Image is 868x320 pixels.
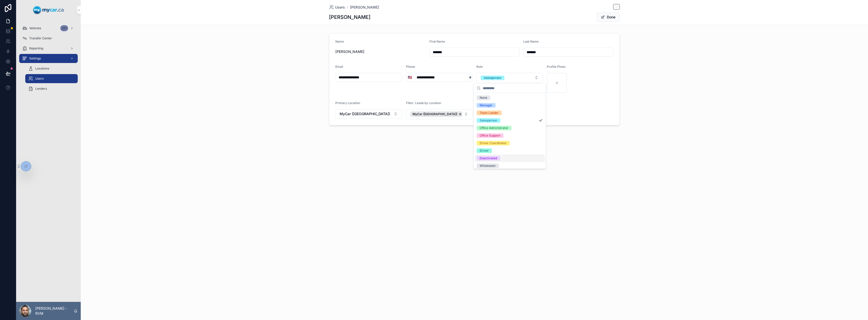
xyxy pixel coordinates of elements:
[484,76,501,80] div: Salesperson
[350,5,379,10] a: [PERSON_NAME]
[480,141,507,145] div: Driver Coordinator
[29,56,41,60] span: Settings
[410,111,465,117] button: Unselect 13
[474,93,546,169] div: Suggestions
[480,126,508,130] div: Office Administrator
[329,14,370,21] h1: [PERSON_NAME]
[19,34,78,43] a: Transfer Center
[480,118,497,123] div: Salesperson
[19,24,78,33] a: Vehicles321
[35,67,49,71] span: Locations
[35,77,44,81] span: Users
[335,49,425,54] span: [PERSON_NAME]
[476,65,483,69] span: Role
[413,112,457,116] span: MyCar ([GEOGRAPHIC_DATA])
[429,40,445,43] span: First Name
[35,306,74,316] p: [PERSON_NAME] - RVM
[480,133,500,138] div: Office Support
[25,64,78,73] a: Locations
[480,156,497,161] div: Deactivated
[19,44,78,53] a: Reporting
[480,164,496,168] div: Wholesaler
[480,103,493,108] div: Manager
[29,36,52,40] span: Transfer Center
[406,65,415,69] span: Phone
[480,95,487,100] div: None
[547,65,565,69] span: Profile Photo
[35,87,47,91] span: Lenders
[29,26,41,30] span: Vehicles
[335,109,402,119] button: Select Button
[335,65,343,69] span: Email
[329,5,345,10] a: Users
[408,75,412,80] span: 🇺🇸
[523,40,539,43] span: Last Name
[480,111,499,115] div: Team Leader
[340,111,390,116] span: MyCar ([GEOGRAPHIC_DATA])
[596,13,620,22] button: Done
[335,5,345,10] span: Users
[406,101,441,105] span: Filter: Leads by Location
[19,54,78,63] a: Settings
[476,73,543,82] button: Select Button
[480,148,489,153] div: Driver
[406,109,473,119] button: Select Button
[335,101,360,105] span: Primary Location
[335,40,344,43] span: Name
[406,73,414,82] button: Select Button
[29,46,43,50] span: Reporting
[25,84,78,93] a: Lenders
[16,20,81,100] div: scrollable content
[25,74,78,83] a: Users
[33,6,64,14] img: App logo
[60,25,68,31] div: 321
